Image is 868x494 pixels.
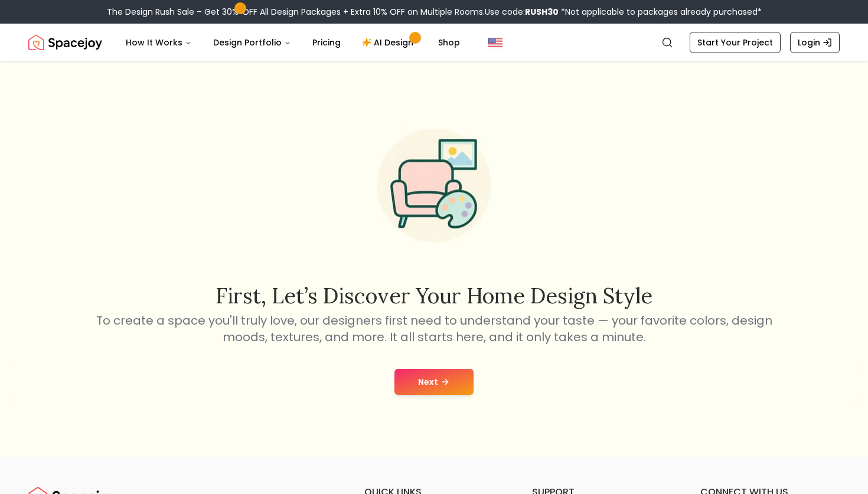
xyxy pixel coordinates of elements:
[559,6,762,18] span: *Not applicable to packages already purchased*
[94,284,774,307] h2: First, let’s discover your home design style
[28,31,102,54] a: Spacejoy
[116,31,201,54] button: How It Works
[353,31,426,54] a: AI Design
[28,31,102,54] img: Spacejoy Logo
[107,6,762,18] div: The Design Rush Sale – Get 30% OFF All Design Packages + Extra 10% OFF on Multiple Rooms.
[525,6,559,18] b: RUSH30
[28,24,840,61] nav: Global
[488,35,502,50] img: United States
[429,31,469,54] a: Shop
[358,110,510,261] img: Start Style Quiz Illustration
[116,31,469,54] nav: Main
[690,32,781,53] a: Start Your Project
[94,312,774,345] p: To create a space you'll truly love, our designers first need to understand your taste — your fav...
[485,6,559,18] span: Use code:
[790,32,840,53] a: Login
[303,31,350,54] a: Pricing
[394,369,474,395] button: Next
[204,31,301,54] button: Design Portfolio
